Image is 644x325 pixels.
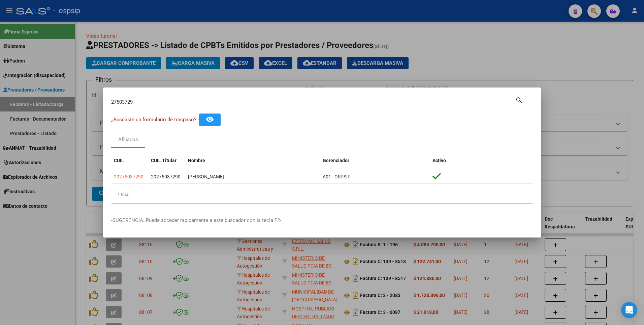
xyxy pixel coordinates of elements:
span: CUIL Titular [151,158,176,163]
span: 20275037290 [114,174,143,179]
mat-icon: remove_red_eye [206,115,214,123]
div: [PERSON_NAME] [188,173,317,181]
span: 20275037290 [151,174,181,179]
mat-icon: search [515,96,523,104]
datatable-header-cell: CUIL Titular [148,153,185,168]
span: Nombre [188,158,205,163]
span: Activo [432,158,446,163]
datatable-header-cell: CUIL [111,153,148,168]
span: A01 - OSPSIP [323,174,351,179]
div: 1 total [111,186,533,203]
datatable-header-cell: Nombre [185,153,320,168]
div: Open Intercom Messenger [621,302,637,318]
span: Gerenciador [323,158,349,163]
datatable-header-cell: Activo [430,153,533,168]
datatable-header-cell: Gerenciador [320,153,430,168]
div: Afiliados [118,136,138,144]
span: ¿Buscaste un formulario de traspaso? - [111,117,199,123]
p: -SUGERENCIA: Puede acceder rapidamente a este buscador con la tecla F2- [111,217,533,224]
span: CUIL [114,158,124,163]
